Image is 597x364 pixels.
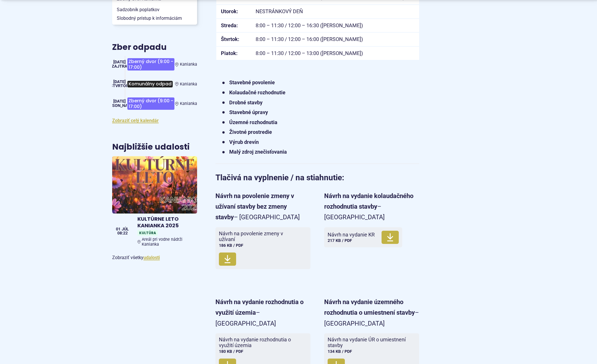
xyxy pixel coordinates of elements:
span: 08:22 [116,231,129,235]
strong: Návrh na vydanie kolaudačného rozhodnutia stavby [324,192,413,210]
span: Návrh na vydanie rozhodnutia o využití územia [219,337,300,348]
strong: Utorok: [221,8,238,14]
p: – [GEOGRAPHIC_DATA] [324,297,419,329]
span: Komunálny odpad [127,81,173,87]
span: 186 KB / PDF [219,243,243,248]
td: 8:00 – 11:30 / 12:00 – 16:30 ([PERSON_NAME]) [251,19,419,33]
p: – [GEOGRAPHIC_DATA] [324,191,419,223]
span: Slobodný prístup k informáciám [117,14,192,23]
strong: Piatok: [221,50,238,56]
span: [DATE] [113,79,126,84]
strong: Stavebné úpravy [229,109,268,115]
span: [DATE] [113,99,126,104]
a: Komunálny odpad Kanianka [DATE] štvrtok [112,77,197,91]
span: 217 KB / PDF [328,238,352,243]
span: Zberný dvor (9:00 - 17:00) [127,97,174,110]
strong: Územné rozhodnutia [229,119,277,125]
span: Návrh na vydanie KR [328,232,375,238]
span: Návrh na vydanie ÚR o umiestnení stavby [328,337,409,348]
strong: Výrub drevín [229,139,259,145]
span: 134 KB / PDF [328,349,352,354]
h3: Najbližšie udalosti [112,143,190,152]
td: 8:00 – 11:30 / 12:00 – 16:00 ([PERSON_NAME]) [251,32,419,46]
span: Areál pri vodne nádrži Kanianka [142,237,195,247]
strong: Malý zdroj znečisťovania [229,149,287,155]
span: Sadzobník poplatkov [117,5,192,14]
a: Sadzobník poplatkov [112,5,197,14]
span: Návrh na povolenie zmeny v užívaní [219,231,300,242]
a: Zobraziť všetky udalosti [143,255,160,260]
strong: Tlačivá na vyplnenie / na stiahnutie: [215,173,344,182]
a: Návrh na vydanie KR217 KB / PDF [324,227,402,247]
span: júl [122,227,129,231]
strong: Návrh na povolenie zmeny v užívaní stavby bez zmeny stavby [215,192,294,221]
p: – [GEOGRAPHIC_DATA] [215,297,310,329]
td: 8:00 – 11:30 / 12:00 – 13:00 ([PERSON_NAME]) [251,46,419,60]
strong: Drobné stavby [229,99,262,105]
span: štvrtok [110,83,129,88]
strong: Štvrtok: [221,36,239,42]
span: 180 KB / PDF [219,349,243,354]
span: 01 [116,227,120,231]
span: Kanianka [180,62,197,67]
h4: KULTÚRNE LETO KANIANKA 2025 [137,216,195,229]
p: – [GEOGRAPHIC_DATA] [215,191,310,223]
strong: Návrh na vydanie rozhodnutia o využití územia [215,298,304,316]
span: Kanianka [180,101,197,106]
span: [PERSON_NAME] [104,103,135,108]
span: Zajtra [112,64,127,69]
strong: Kolaudačné rozhodnutie [229,89,285,95]
span: [DATE] [113,60,126,64]
a: Zberný dvor (9:00 - 17:00) Kanianka [DATE] Zajtra [112,56,197,73]
a: Zberný dvor (9:00 - 17:00) Kanianka [DATE] [PERSON_NAME] [112,95,197,112]
span: Kultúra [137,230,158,236]
a: KULTÚRNE LETO KANIANKA 2025 KultúraAreál pri vodne nádrži Kanianka 01 júl 08:22 [112,156,197,249]
a: Slobodný prístup k informáciám [112,14,197,23]
a: Zobraziť celý kalendár [112,118,159,123]
span: Zberný dvor (9:00 - 17:00) [127,58,174,71]
a: Návrh na povolenie zmeny v užívaní186 KB / PDF [215,227,310,269]
strong: Streda: [221,22,238,28]
span: Kanianka [180,82,197,87]
strong: Životné prostredie [229,129,272,135]
strong: Návrh na vydanie územného rozhodnutia o umiestnení stavby [324,298,415,316]
td: NESTRÁNKOVÝ DEŇ [251,5,419,19]
h3: Zber odpadu [112,43,197,52]
p: Zobraziť všetky [112,254,197,261]
strong: Stavebné povolenie [229,79,275,85]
